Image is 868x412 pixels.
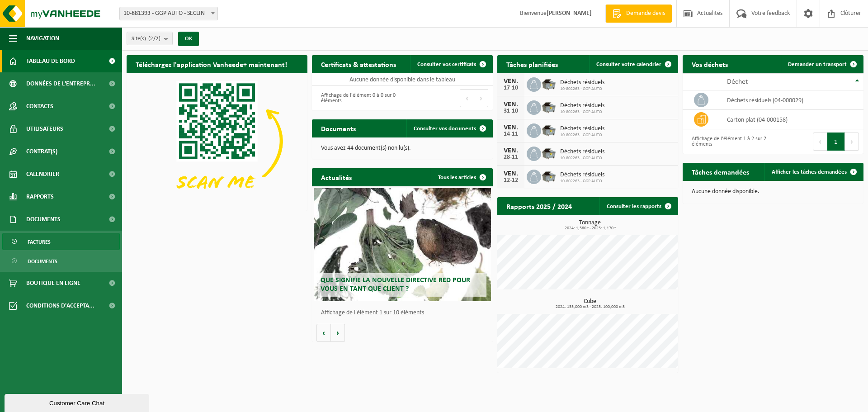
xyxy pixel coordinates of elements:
p: Affichage de l'élément 1 sur 10 éléments [321,310,488,316]
button: OK [178,32,199,46]
span: Boutique en ligne [26,272,80,294]
span: Que signifie la nouvelle directive RED pour vous en tant que client ? [321,277,470,293]
h2: Vos déchets [683,55,737,73]
span: Demander un transport [788,62,847,67]
h2: Actualités [312,168,361,186]
a: Demande devis [605,5,672,23]
span: Déchets résiduels [560,148,604,156]
button: Previous [813,133,827,151]
button: Volgende [331,324,345,342]
span: 10-881393 - GGP AUTO - SECLIN [120,7,217,20]
td: carton plat (04-000158) [720,110,863,129]
span: 10-802263 - GGP AUTO [560,86,604,92]
a: Tous les articles [431,168,492,186]
div: VEN. [502,147,520,154]
span: Navigation [26,27,59,50]
span: 10-802263 - GGP AUTO [560,133,604,138]
h2: Tâches planifiées [497,55,567,73]
button: Vorige [316,324,331,342]
button: 1 [827,133,845,151]
div: 12-12 [502,177,520,184]
span: Factures [28,233,51,251]
span: Données de l'entrepr... [26,72,95,95]
h2: Téléchargez l'application Vanheede+ maintenant! [127,55,296,73]
div: 17-10 [502,85,520,91]
div: VEN. [502,101,520,108]
p: Vous avez 44 document(s) non lu(s). [321,145,484,152]
img: WB-5000-GAL-GY-01 [541,168,557,184]
button: Previous [460,89,474,107]
td: Aucune donnée disponible dans le tableau [312,73,493,86]
span: Tableau de bord [26,50,75,72]
iframe: chat widget [5,392,151,412]
span: Conditions d'accepta... [26,294,94,317]
h3: Tonnage [502,220,678,231]
button: Next [474,89,488,107]
h2: Tâches demandées [683,163,758,180]
img: WB-5000-GAL-GY-01 [541,99,557,114]
div: VEN. [502,78,520,85]
button: Next [845,133,859,151]
span: 10-802263 - GGP AUTO [560,156,604,161]
a: Factures [2,233,120,250]
a: Demander un transport [781,55,863,73]
span: Site(s) [132,32,160,46]
span: 2024: 1,580 t - 2025: 1,170 t [502,226,678,231]
h2: Documents [312,119,365,137]
p: Aucune donnée disponible. [692,189,854,195]
span: Documents [26,208,61,231]
img: WB-5000-GAL-GY-01 [541,122,557,137]
span: Afficher les tâches demandées [772,169,847,175]
img: Download de VHEPlus App [127,73,307,209]
div: Affichage de l'élément 1 à 2 sur 2 éléments [687,132,769,152]
h2: Rapports 2025 / 2024 [497,197,581,215]
div: VEN. [502,124,520,131]
h3: Cube [502,298,678,309]
span: Calendrier [26,163,59,185]
button: Site(s)(2/2) [127,32,173,45]
span: Déchets résiduels [560,125,604,133]
a: Consulter vos certificats [410,55,492,73]
div: 14-11 [502,131,520,137]
span: Déchets résiduels [560,171,604,179]
span: Déchets résiduels [560,79,604,86]
span: Consulter votre calendrier [596,62,661,67]
span: Contacts [26,95,53,118]
span: Déchet [727,78,748,85]
a: Afficher les tâches demandées [764,163,863,181]
div: VEN. [502,170,520,177]
img: WB-5000-GAL-GY-01 [541,145,557,161]
span: Contrat(s) [26,140,57,163]
img: WB-5000-GAL-GY-01 [541,76,557,91]
a: Que signifie la nouvelle directive RED pour vous en tant que client ? [314,188,491,301]
span: 10-802263 - GGP AUTO [560,109,604,115]
span: Consulter vos certificats [417,62,476,67]
strong: [PERSON_NAME] [547,10,592,17]
div: 31-10 [502,108,520,114]
span: 2024: 135,000 m3 - 2025: 100,000 m3 [502,305,678,309]
a: Consulter les rapports [599,197,677,215]
a: Consulter vos documents [406,119,492,137]
span: Déchets résiduels [560,102,604,109]
td: déchets résiduels (04-000029) [720,90,863,110]
span: 10-881393 - GGP AUTO - SECLIN [119,7,218,20]
span: 10-802263 - GGP AUTO [560,179,604,184]
span: Demande devis [624,9,667,18]
count: (2/2) [148,36,160,42]
div: 28-11 [502,154,520,161]
span: Utilisateurs [26,118,63,140]
a: Consulter votre calendrier [589,55,677,73]
span: Rapports [26,185,54,208]
div: Affichage de l'élément 0 à 0 sur 0 éléments [316,88,398,108]
span: Documents [28,253,57,270]
span: Consulter vos documents [414,126,476,132]
a: Documents [2,252,120,270]
h2: Certificats & attestations [312,55,405,73]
